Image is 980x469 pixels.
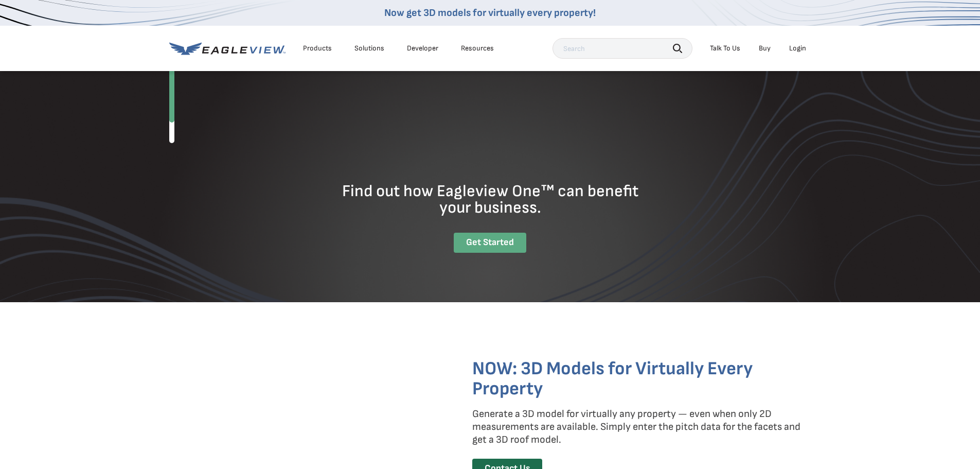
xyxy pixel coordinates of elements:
[553,38,692,59] input: Search
[384,7,596,19] a: Now get 3D models for virtually every property!
[789,44,806,53] div: Login
[354,44,384,53] div: Solutions
[710,44,740,53] div: Talk To Us
[472,359,804,399] h3: NOW: 3D Models for Virtually Every Property
[407,44,438,53] a: Developer
[461,44,494,53] div: Resources
[303,44,332,53] div: Products
[333,183,648,216] h2: Find out how Eagleview One™ can benefit your business.
[454,233,526,253] div: Get Started
[472,408,804,446] p: Generate a 3D model for virtually any property — even when only 2D measurements are available. Si...
[759,44,771,53] a: Buy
